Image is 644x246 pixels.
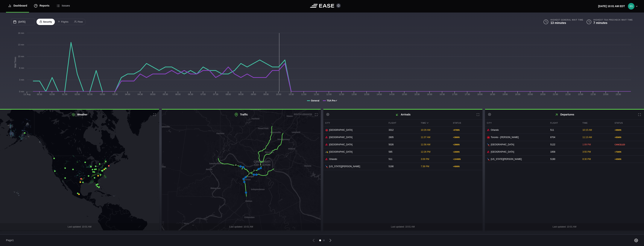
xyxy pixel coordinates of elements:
h2: Traffic [162,110,321,120]
text: 19:30 [515,93,520,95]
text: 14:30 [389,93,394,95]
tspan: 0 min [19,90,24,93]
text: 13:30 [364,93,369,95]
div: + 85 MIN [615,136,642,139]
text: 03:30 [113,93,118,95]
text: 17:30 [465,93,470,95]
div: 3312 [387,126,418,134]
div: + 97 MIN [453,129,481,131]
text: 20:30 [540,93,546,95]
div: City [323,120,386,126]
span: 12:26 PM [421,151,430,153]
text: 05:00 [150,93,155,95]
text: 09:00 [251,93,256,95]
span: 10:15 AM [582,129,592,131]
text: 07:00 [201,93,206,95]
span: 11:13 AM [582,136,592,139]
span: [GEOGRAPHIC_DATA] [329,128,353,132]
text: 20:00 [528,93,533,95]
div: Status [451,120,482,126]
text: 08:30 [238,93,244,95]
div: Status [613,120,644,126]
div: + 98 MIN [615,129,642,131]
div: Flight [387,120,418,126]
text: 03:00 [100,93,105,95]
div: 5026 [387,141,418,148]
span: 3:09 PM [421,158,429,160]
button: Flow [71,19,86,25]
div: 8704 [548,134,580,141]
text: 21:30 [565,93,571,95]
text: 19:00 [502,93,508,95]
span: 8:30 PM [582,158,591,160]
div: + 75 MIN [615,151,642,153]
button: Flights [54,19,71,25]
div: + 46 MIN [453,165,481,168]
img: a04f8e740074b14cb1361eae97ee852a [628,3,634,10]
text: 22:00 [578,93,583,95]
text: 04:00 [125,93,130,95]
tspan: 6 min [19,67,24,69]
div: 2 [252,169,256,173]
text: 02:30 [87,93,92,95]
span: 10:29 AM [421,129,430,131]
text: 02:00 [75,93,80,95]
text: 11:30 [314,93,319,95]
div: 5190 [548,156,580,163]
text: 00:30 [37,93,42,95]
text: 12:00 [326,93,332,95]
div: Flight [548,120,580,126]
tspan: 13 min [18,44,24,46]
text: 13:00 [352,93,357,95]
div: Last updated: 10:01 AM [323,223,482,230]
span: 11:58 AM [421,143,430,146]
div: + 40 MIN [615,158,642,161]
span: [US_STATE][PERSON_NAME] [329,165,360,168]
b: 13 minutes [550,21,566,24]
span: 11:37 AM [421,136,430,139]
text: 07:30 [213,93,218,95]
text: 01:30 [62,93,67,95]
span: Toronto - [PERSON_NAME] [491,136,519,139]
text: 23:00 [603,93,608,95]
text: 16:30 [440,93,445,95]
text: 23:30 [616,93,621,95]
span: Orlando [329,157,337,161]
b: Highest TSA PreCheck Wait Time [593,19,633,21]
button: Security [37,19,55,25]
text: 10:30 [289,93,294,95]
text: 06:00 [175,93,181,95]
span: [GEOGRAPHIC_DATA] [329,150,353,154]
b: 7 minutes [593,21,607,24]
div: Time [581,120,612,126]
text: 10:00 [276,93,281,95]
span: 7:38 PM [421,165,429,168]
tspan: Wait Times [14,57,17,68]
text: 15:00 [402,93,407,95]
div: Last updated: 10:01 AM [162,223,321,230]
text: 12:30 [339,93,344,95]
div: Time [419,120,450,126]
div: 511 [387,156,418,163]
div: 5122 [548,141,580,148]
div: CANCELED [615,143,642,146]
div: + 28 MIN [453,143,481,146]
text: 08:00 [226,93,231,95]
h2: Arrivals [323,110,482,120]
text: 06:30 [188,93,193,95]
span: Orlando [491,128,499,132]
span: [GEOGRAPHIC_DATA] [491,150,514,154]
div: + 38 MIN [453,136,481,139]
input: mm/dd/yyyy [11,18,35,25]
div: + 104 MIN [453,158,481,161]
div: 585 [387,148,418,155]
text: 05:30 [163,93,168,95]
div: 2 [234,163,238,167]
tspan: 13. Aug [23,93,30,95]
span: [GEOGRAPHIC_DATA] [329,143,353,146]
span: 1:09 PM [582,143,591,146]
text: 14:00 [377,93,382,95]
span: Page 1 [6,238,15,242]
span: [GEOGRAPHIC_DATA] [329,136,353,139]
text: 04:30 [138,93,143,95]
